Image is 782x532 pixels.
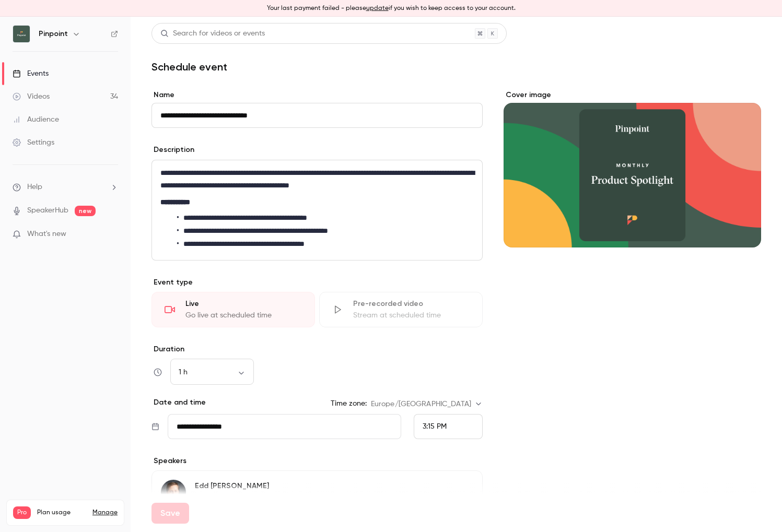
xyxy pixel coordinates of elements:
[319,292,483,327] div: Pre-recorded videoStream at scheduled time
[161,480,186,505] img: Edd Slaney
[27,182,42,193] span: Help
[13,114,59,125] div: Audience
[504,90,761,247] section: Cover image
[75,206,96,216] span: new
[267,4,516,13] p: Your last payment failed - please if you wish to keep access to your account.
[151,456,483,466] p: Speakers
[371,399,483,409] div: Europe/[GEOGRAPHIC_DATA]
[331,398,367,409] label: Time zone:
[414,414,483,439] div: From
[106,230,118,239] iframe: Noticeable Trigger
[151,344,483,354] label: Duration
[39,29,68,39] h6: Pinpoint
[27,229,66,240] span: What's new
[170,367,254,377] div: 1 h
[27,205,68,216] a: SpeakerHub
[152,160,482,260] div: editor
[195,481,415,491] p: Edd [PERSON_NAME]
[13,506,31,519] span: Pro
[151,160,483,261] section: description
[151,61,761,73] h1: Schedule event
[13,182,118,193] li: help-dropdown-opener
[37,509,86,517] span: Plan usage
[92,509,118,517] a: Manage
[353,310,470,321] div: Stream at scheduled time
[151,292,315,327] div: LiveGo live at scheduled time
[423,423,447,430] span: 3:15 PM
[13,68,49,79] div: Events
[185,310,302,321] div: Go live at scheduled time
[366,4,389,13] button: update
[13,26,30,42] img: Pinpoint
[151,90,483,100] label: Name
[353,299,470,309] div: Pre-recorded video
[151,145,194,155] label: Description
[185,299,302,309] div: Live
[151,277,483,288] p: Event type
[151,397,206,408] p: Date and time
[504,90,761,100] label: Cover image
[160,28,265,39] div: Search for videos or events
[13,137,54,148] div: Settings
[13,91,50,102] div: Videos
